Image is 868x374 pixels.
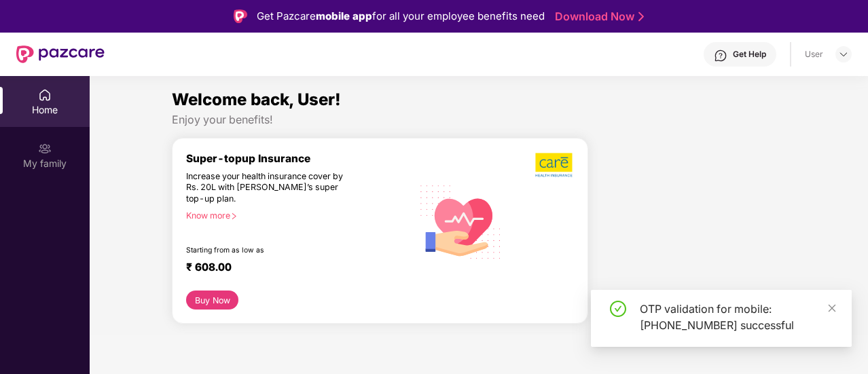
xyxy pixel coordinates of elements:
[412,172,509,270] img: svg+xml;base64,PHN2ZyB4bWxucz0iaHR0cDovL3d3dy53My5vcmcvMjAwMC9zdmciIHhtbG5zOnhsaW5rPSJodHRwOi8vd3...
[186,152,412,165] div: Super-topup Insurance
[172,90,341,109] span: Welcome back, User!
[714,49,727,62] img: svg+xml;base64,PHN2ZyBpZD0iSGVscC0zMngzMiIgeG1sbnM9Imh0dHA6Ly93d3cudzMub3JnLzIwMDAvc3ZnIiB3aWR0aD...
[172,113,786,127] div: Enjoy your benefits!
[234,10,247,23] img: Logo
[316,10,372,22] strong: mobile app
[638,10,644,24] img: Stroke
[555,10,640,24] a: Download Now
[38,142,52,155] img: svg+xml;base64,PHN2ZyB3aWR0aD0iMjAiIGhlaWdodD0iMjAiIHZpZXdCb3g9IjAgMCAyMCAyMCIgZmlsbD0ibm9uZSIgeG...
[838,49,849,60] img: svg+xml;base64,PHN2ZyBpZD0iRHJvcGRvd24tMzJ4MzIiIHhtbG5zPSJodHRwOi8vd3d3LnczLm9yZy8yMDAwL3N2ZyIgd2...
[186,210,404,220] div: Know more
[535,152,574,178] img: b5dec4f62d2307b9de63beb79f102df3.png
[827,303,837,313] span: close
[640,301,835,333] div: OTP validation for mobile: [PHONE_NUMBER] successful
[186,246,355,255] div: Starting from as low as
[805,49,823,60] div: User
[733,49,766,60] div: Get Help
[38,88,52,102] img: svg+xml;base64,PHN2ZyBpZD0iSG9tZSIgeG1sbnM9Imh0dHA6Ly93d3cudzMub3JnLzIwMDAvc3ZnIiB3aWR0aD0iMjAiIG...
[610,301,626,317] span: check-circle
[257,8,545,24] div: Get Pazcare for all your employee benefits need
[186,261,399,277] div: ₹ 608.00
[186,171,354,205] div: Increase your health insurance cover by Rs. 20L with [PERSON_NAME]’s super top-up plan.
[16,45,105,63] img: New Pazcare Logo
[186,291,238,310] button: Buy Now
[230,212,238,220] span: right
